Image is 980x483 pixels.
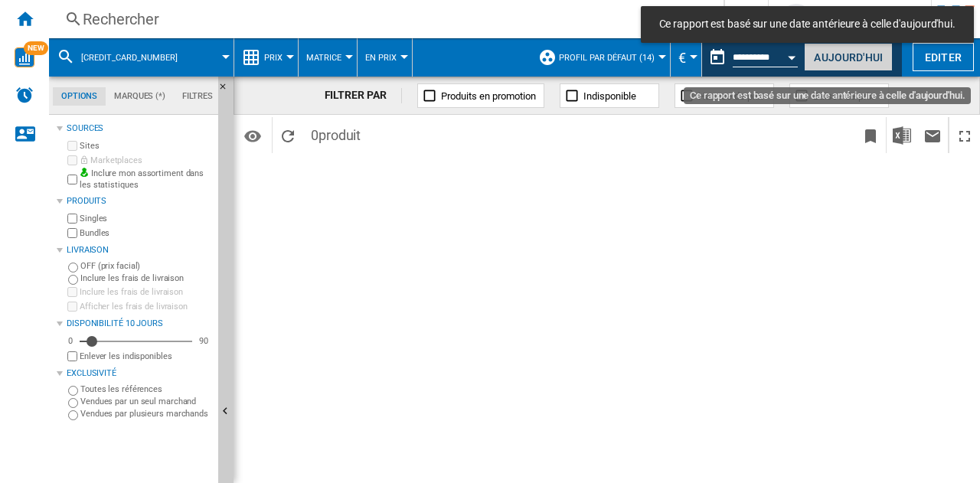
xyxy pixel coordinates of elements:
label: Inclure les frais de livraison [80,273,212,284]
md-menu: Currency [671,38,702,77]
div: [CREDIT_CARD_NUMBER] [57,38,226,77]
button: Envoyer ce rapport par email [917,117,948,153]
img: wise-card.svg [15,47,34,67]
img: mysite-bg-18x18.png [80,168,89,177]
label: Afficher les frais de livraison [80,301,212,312]
span: Ce rapport est basé sur une date antérieure à celle d'aujourd'hui. [655,17,960,32]
button: Plein écran [949,117,980,153]
input: Toutes les références [68,386,78,396]
label: Vendues par plusieurs marchands [80,408,212,419]
div: FILTRER PAR [325,88,403,103]
span: Indisponible [583,90,636,102]
label: Vendues par un seul marchand [80,396,212,407]
img: excel-24x24.png [893,126,911,145]
div: Profil par défaut (14) [538,38,662,77]
input: Afficher les frais de livraison [67,302,77,312]
button: € [678,38,694,77]
input: Marketplaces [67,155,77,165]
div: Disponibilité 10 Jours [67,318,212,330]
div: Sources [67,122,212,135]
button: Options [237,122,268,149]
button: Aujourd'hui [804,43,893,71]
span: Baisse de prix [813,90,874,102]
label: OFF (prix facial) [80,260,212,272]
input: Inclure les frais de livraison [67,287,77,297]
label: Toutes les références [80,383,212,395]
input: Vendues par plusieurs marchands [68,410,78,420]
span: 0 [303,117,368,149]
span: En Prix [365,53,397,63]
div: 90 [195,335,212,347]
label: Inclure les frais de livraison [80,286,212,298]
div: 0 [64,335,77,347]
input: OFF (prix facial) [68,263,78,273]
span: Matrice [306,53,341,63]
label: Marketplaces [80,155,212,166]
span: € [678,50,686,66]
button: md-calendar [702,42,733,73]
input: Sites [67,141,77,151]
input: Inclure mon assortiment dans les statistiques [67,170,77,189]
button: Prix [264,38,290,77]
span: Profil par défaut (14) [559,53,655,63]
span: 5901292526047 [81,53,178,63]
div: Exclusivité [67,367,212,380]
input: Afficher les frais de livraison [67,351,77,361]
span: Hausse de prix [698,90,763,102]
button: Créer un favoris [855,117,886,153]
button: Matrice [306,38,349,77]
div: Rechercher [83,8,684,30]
div: Produits [67,195,212,207]
button: Recharger [273,117,303,153]
label: Bundles [80,227,212,239]
button: Editer [913,43,974,71]
md-tab-item: Options [53,87,106,106]
button: En Prix [365,38,404,77]
button: Télécharger au format Excel [887,117,917,153]
label: Sites [80,140,212,152]
button: [CREDIT_CARD_NUMBER] [81,38,193,77]
span: Prix [264,53,283,63]
span: Produits en promotion [441,90,536,102]
button: Indisponible [560,83,659,108]
label: Inclure mon assortiment dans les statistiques [80,168,212,191]
input: Singles [67,214,77,224]
img: alerts-logo.svg [15,86,34,104]
input: Inclure les frais de livraison [68,275,78,285]
button: Hausse de prix [675,83,774,108]
md-slider: Disponibilité [80,334,192,349]
md-tab-item: Filtres [174,87,221,106]
md-tab-item: Marques (*) [106,87,174,106]
input: Vendues par un seul marchand [68,398,78,408]
span: NEW [24,41,48,55]
button: Produits en promotion [417,83,544,108]
input: Bundles [67,228,77,238]
div: Livraison [67,244,212,256]
label: Singles [80,213,212,224]
div: Ce rapport est basé sur une date antérieure à celle d'aujourd'hui. [702,38,801,77]
div: Prix [242,38,290,77]
span: produit [318,127,361,143]
button: Open calendar [779,41,806,69]
label: Enlever les indisponibles [80,351,212,362]
button: Profil par défaut (14) [559,38,662,77]
button: Baisse de prix [789,83,889,108]
button: Masquer [218,77,237,104]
